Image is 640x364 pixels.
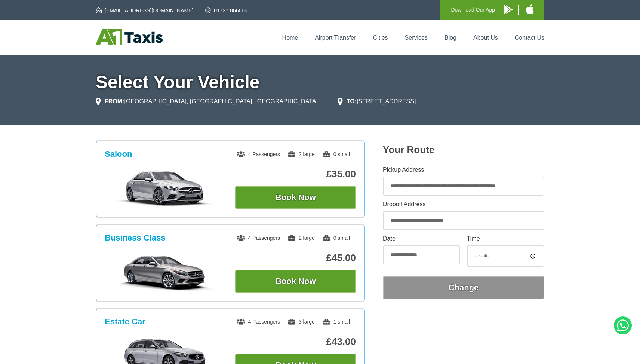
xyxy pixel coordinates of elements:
[515,34,544,41] a: Contact Us
[473,34,498,41] a: About Us
[96,29,163,45] img: A1 Taxis St Albans LTD
[287,319,315,325] span: 3 large
[205,7,247,14] a: 01727 866666
[315,34,356,41] a: Airport Transfer
[383,276,544,299] button: Change
[109,253,221,291] img: Business Class
[504,5,513,14] img: A1 Taxis Android App
[467,236,544,242] label: Time
[338,97,416,106] li: [STREET_ADDRESS]
[322,235,350,241] span: 0 small
[105,317,145,327] h3: Estate Car
[105,149,132,159] h3: Saloon
[287,235,315,241] span: 2 large
[96,97,318,106] li: [GEOGRAPHIC_DATA], [GEOGRAPHIC_DATA], [GEOGRAPHIC_DATA]
[105,233,166,243] h3: Business Class
[105,98,124,104] strong: FROM:
[347,98,357,104] strong: TO:
[96,7,193,14] a: [EMAIL_ADDRESS][DOMAIN_NAME]
[237,235,280,241] span: 4 Passengers
[322,151,350,157] span: 0 small
[373,34,388,41] a: Cities
[235,168,356,180] p: £35.00
[383,236,460,242] label: Date
[383,167,544,173] label: Pickup Address
[237,319,280,325] span: 4 Passengers
[287,151,315,157] span: 2 large
[383,201,544,207] label: Dropoff Address
[405,34,428,41] a: Services
[282,34,298,41] a: Home
[237,151,280,157] span: 4 Passengers
[526,4,534,14] img: A1 Taxis iPhone App
[451,5,495,15] p: Download Our App
[96,73,544,91] h1: Select Your Vehicle
[235,270,356,293] button: Book Now
[235,186,356,209] button: Book Now
[235,336,356,348] p: £43.00
[383,144,544,156] h2: Your Route
[109,169,221,207] img: Saloon
[235,252,356,264] p: £45.00
[322,319,350,325] span: 1 small
[444,34,456,41] a: Blog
